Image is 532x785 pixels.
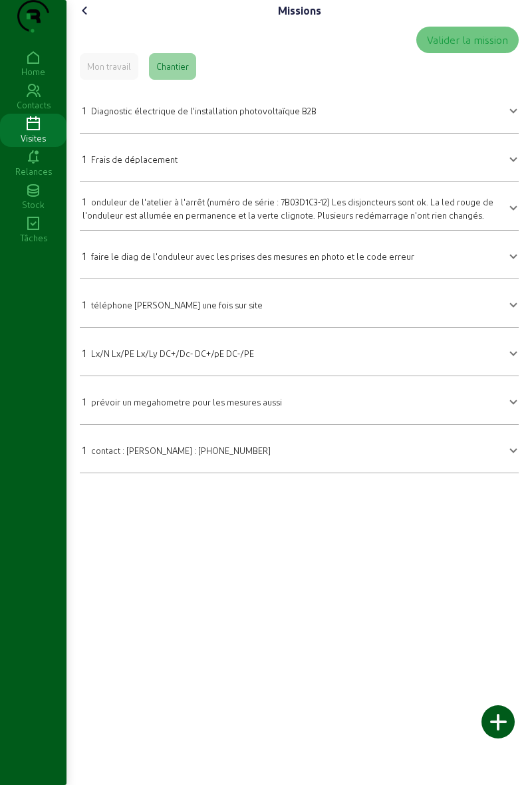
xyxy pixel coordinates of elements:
div: Valider la mission [427,32,508,48]
span: onduleur de l'atelier à l'arrêt (numéro de série : 7B03D1C3-12) Les disjoncteurs sont ok. La led ... [82,197,493,220]
mat-expansion-panel-header: 1faire le diag de l'onduleur avec les prises des mesures en photo et le code erreur [80,236,519,273]
mat-expansion-panel-header: 1Lx/N Lx/PE Lx/Ly DC+/Dc- DC+/pE DC-/PE [80,333,519,370]
div: Missions [278,3,321,19]
span: Diagnostic électrique de l'installation photovoltaïque B2B [91,106,317,116]
div: Chantier [156,60,189,72]
span: 1 [82,249,86,262]
span: prévoir un megahometre pour les mesures aussi [91,397,282,407]
mat-expansion-panel-header: 1prévoir un megahometre pour les mesures aussi [80,382,519,419]
span: contact : [PERSON_NAME] : [PHONE_NUMBER] [91,445,271,455]
mat-expansion-panel-header: 1Frais de déplacement [80,139,519,176]
button: Valider la mission [416,27,519,53]
span: faire le diag de l'onduleur avec les prises des mesures en photo et le code erreur [91,251,414,261]
span: téléphone [PERSON_NAME] une fois sur site [91,300,263,310]
span: 1 [82,298,86,310]
span: 1 [82,104,86,116]
span: 1 [82,443,86,456]
span: 1 [82,395,86,407]
span: 1 [82,195,86,207]
span: 1 [82,152,86,165]
div: Mon travail [87,60,131,72]
mat-expansion-panel-header: 1Diagnostic électrique de l'installation photovoltaïque B2B [80,90,519,128]
span: Frais de déplacement [91,154,178,164]
mat-expansion-panel-header: 1onduleur de l'atelier à l'arrêt (numéro de série : 7B03D1C3-12) Les disjoncteurs sont ok. La led... [80,187,519,225]
mat-expansion-panel-header: 1contact : [PERSON_NAME] : [PHONE_NUMBER] [80,430,519,467]
mat-expansion-panel-header: 1téléphone [PERSON_NAME] une fois sur site [80,284,519,322]
span: 1 [82,346,86,359]
span: Lx/N Lx/PE Lx/Ly DC+/Dc- DC+/pE DC-/PE [91,348,254,358]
